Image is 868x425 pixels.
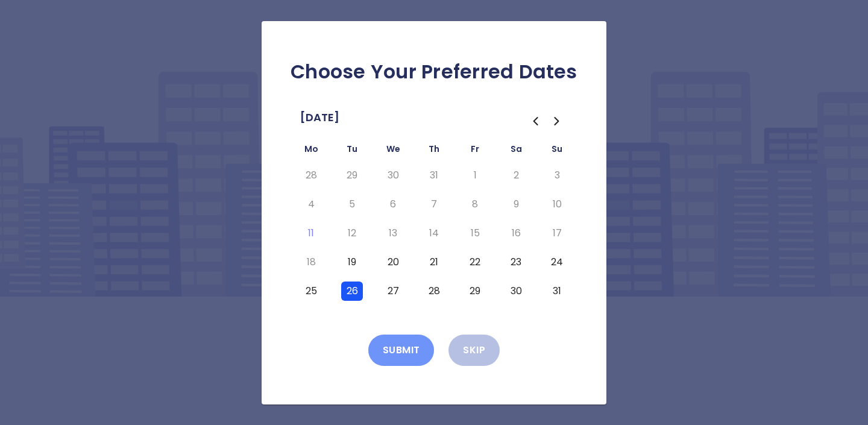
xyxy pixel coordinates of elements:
[300,108,339,127] span: [DATE]
[382,224,404,243] button: Wednesday, August 13th, 2025
[382,195,404,214] button: Wednesday, August 6th, 2025
[464,282,486,301] button: Friday, August 29th, 2025
[505,195,527,214] button: Saturday, August 9th, 2025
[373,142,414,161] th: Wednesday
[341,282,363,301] button: Tuesday, August 26th, 2025, selected
[423,195,445,214] button: Thursday, August 7th, 2025
[546,110,568,132] button: Go to the Next Month
[505,224,527,243] button: Saturday, August 16th, 2025
[546,253,568,272] button: Sunday, August 24th, 2025
[300,166,322,185] button: Monday, July 28th, 2025
[341,224,363,243] button: Tuesday, August 12th, 2025
[332,142,373,161] th: Tuesday
[368,335,435,366] button: Submit
[382,166,404,185] button: Wednesday, July 30th, 2025
[536,142,577,161] th: Sunday
[300,224,322,243] button: Today, Monday, August 11th, 2025
[423,166,445,185] button: Thursday, July 31st, 2025
[423,253,445,272] button: Thursday, August 21st, 2025
[291,142,577,306] table: August 2025
[300,282,322,301] button: Monday, August 25th, 2025
[454,142,495,161] th: Friday
[448,335,500,366] button: Skip
[464,224,486,243] button: Friday, August 15th, 2025
[423,282,445,301] button: Thursday, August 28th, 2025
[495,142,536,161] th: Saturday
[341,195,363,214] button: Tuesday, August 5th, 2025
[300,195,322,214] button: Monday, August 4th, 2025
[464,253,486,272] button: Friday, August 22nd, 2025
[423,224,445,243] button: Thursday, August 14th, 2025
[524,110,546,132] button: Go to the Previous Month
[382,253,404,272] button: Wednesday, August 20th, 2025
[382,282,404,301] button: Wednesday, August 27th, 2025
[505,253,527,272] button: Saturday, August 23rd, 2025
[291,142,332,161] th: Monday
[414,142,454,161] th: Thursday
[546,282,568,301] button: Sunday, August 31st, 2025
[546,166,568,185] button: Sunday, August 3rd, 2025
[341,253,363,272] button: Tuesday, August 19th, 2025
[300,253,322,272] button: Monday, August 18th, 2025
[546,224,568,243] button: Sunday, August 17th, 2025
[505,166,527,185] button: Saturday, August 2nd, 2025
[505,282,527,301] button: Saturday, August 30th, 2025
[281,60,587,84] h2: Choose Your Preferred Dates
[546,195,568,214] button: Sunday, August 10th, 2025
[464,195,486,214] button: Friday, August 8th, 2025
[464,166,486,185] button: Friday, August 1st, 2025
[341,166,363,185] button: Tuesday, July 29th, 2025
